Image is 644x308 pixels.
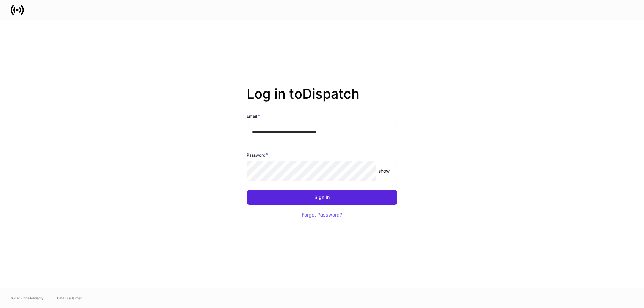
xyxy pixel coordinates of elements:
span: © 2025 OneAdvisory [11,295,44,301]
div: Forgot Password? [302,212,342,217]
div: Sign In [314,195,330,200]
a: Data Disclaimer [57,295,82,301]
button: Sign In [247,190,397,205]
h6: Password [247,151,268,158]
h2: Log in to Dispatch [247,86,397,113]
h6: Email [247,113,260,119]
button: Forgot Password? [293,207,351,222]
p: show [378,168,390,174]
